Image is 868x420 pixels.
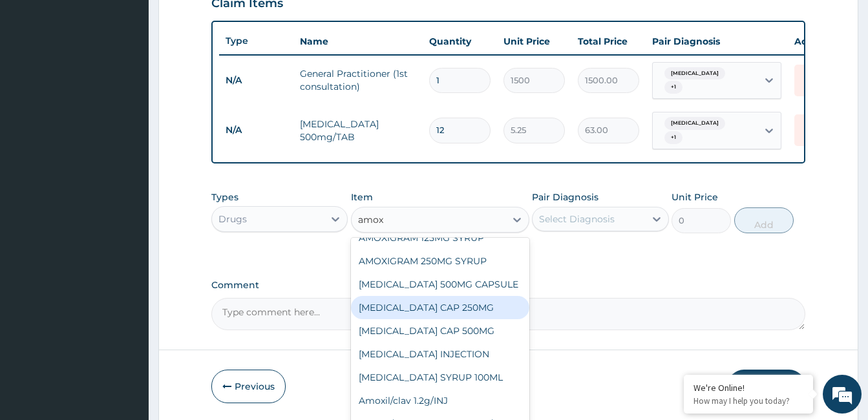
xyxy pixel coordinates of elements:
div: Select Diagnosis [539,213,615,226]
td: N/A [219,68,293,92]
button: Submit [728,370,805,403]
span: [MEDICAL_DATA] [664,67,725,80]
td: [MEDICAL_DATA] 500mg/TAB [293,111,423,150]
th: Unit Price [497,28,571,54]
button: Add [734,207,794,233]
div: We're Online! [693,382,803,394]
span: [MEDICAL_DATA] [664,117,725,130]
td: N/A [219,118,293,142]
label: Unit Price [672,191,718,204]
th: Name [293,28,423,54]
th: Quantity [423,28,497,54]
span: + 1 [664,81,683,94]
div: [MEDICAL_DATA] 500MG CAPSULE [351,273,529,296]
textarea: Type your message and hit 'Enter' [6,282,246,327]
th: Actions [788,28,852,54]
th: Total Price [571,28,646,54]
label: Item [351,191,373,204]
label: Comment [211,280,805,291]
div: AMOXIGRAM 125MG SYRUP [351,226,529,249]
div: [MEDICAL_DATA] CAP 250MG [351,296,529,319]
img: d_794563401_company_1708531726252_794563401 [24,65,52,97]
div: [MEDICAL_DATA] INJECTION [351,342,529,366]
div: [MEDICAL_DATA] CAP 500MG [351,319,529,342]
th: Pair Diagnosis [646,28,788,54]
p: How may I help you today? [693,395,803,406]
div: Drugs [218,213,247,226]
div: Minimize live chat window [212,6,243,37]
th: Type [219,29,293,53]
div: Chat with us now [67,72,217,89]
label: Pair Diagnosis [532,191,598,204]
button: Previous [211,370,286,403]
label: Types [211,192,238,203]
td: General Practitioner (1st consultation) [293,61,423,100]
div: [MEDICAL_DATA] SYRUP 100ML [351,366,529,389]
div: Amoxil/clav 1.2g/INJ [351,389,529,412]
div: AMOXIGRAM 250MG SYRUP [351,249,529,273]
span: + 1 [664,131,683,144]
span: We're online! [75,127,178,258]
